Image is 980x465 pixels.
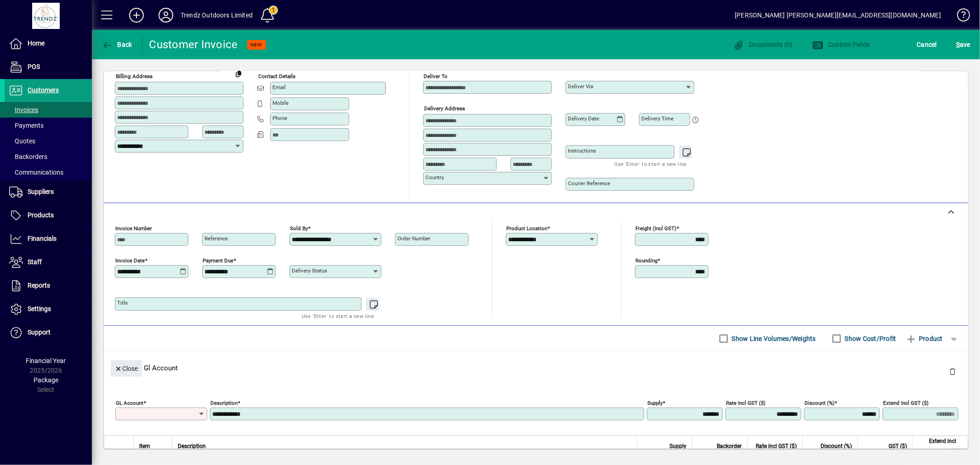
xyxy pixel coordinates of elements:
[635,225,676,232] mat-label: Freight (incl GST)
[28,235,57,242] span: Financials
[812,41,870,48] span: Custom Fields
[115,225,152,232] mat-label: Invoice number
[424,73,448,79] mat-label: Deliver To
[272,84,286,91] mat-label: Email
[506,225,547,232] mat-label: Product location
[302,311,374,321] mat-hint: Use 'Enter' to start a new line
[615,159,687,169] mat-hint: Use 'Enter' to start a new line
[28,188,54,195] span: Suppliers
[954,36,973,53] button: Save
[102,41,132,48] span: Back
[941,367,963,375] app-page-header-button: Delete
[181,8,253,23] div: Trendz Outdoors Limited
[122,7,151,23] button: Add
[5,133,92,149] a: Quotes
[9,169,63,176] span: Communications
[290,225,308,232] mat-label: Sold by
[568,83,593,90] mat-label: Deliver via
[117,300,128,306] mat-label: Title
[647,400,663,406] mat-label: Supply
[28,40,45,47] span: Home
[5,32,92,55] a: Home
[5,274,92,297] a: Reports
[5,227,92,250] a: Financials
[28,305,51,312] span: Settings
[108,364,144,372] app-page-header-button: Close
[731,36,795,53] button: Documents (0)
[735,8,941,23] div: [PERSON_NAME] [PERSON_NAME][EMAIL_ADDRESS][DOMAIN_NAME]
[843,334,896,343] label: Show Cost/Profit
[28,211,54,219] span: Products
[272,115,287,121] mat-label: Phone
[5,321,92,344] a: Support
[28,329,51,336] span: Support
[5,298,92,321] a: Settings
[292,267,327,274] mat-label: Delivery status
[5,164,92,180] a: Communications
[917,37,937,52] span: Cancel
[756,441,797,451] span: Rate incl GST ($)
[956,37,970,52] span: ave
[568,180,610,187] mat-label: Courier Reference
[641,115,674,122] mat-label: Delivery time
[901,330,947,347] button: Product
[231,66,246,81] button: Copy to Delivery address
[204,235,228,242] mat-label: Reference
[5,251,92,274] a: Staff
[568,147,596,154] mat-label: Instructions
[203,257,233,264] mat-label: Payment due
[956,41,960,48] span: S
[28,282,50,289] span: Reports
[115,257,145,264] mat-label: Invoice date
[821,441,852,451] span: Discount (%)
[568,115,599,122] mat-label: Delivery date
[9,153,47,160] span: Backorders
[151,7,181,23] button: Profile
[5,56,92,79] a: POS
[883,400,929,406] mat-label: Extend incl GST ($)
[28,63,40,70] span: POS
[733,41,793,48] span: Documents (0)
[5,204,92,227] a: Products
[26,357,66,364] span: Financial Year
[635,257,657,264] mat-label: Rounding
[139,441,150,451] span: Item
[730,334,816,343] label: Show Line Volumes/Weights
[5,181,92,204] a: Suppliers
[9,106,38,113] span: Invoices
[941,360,963,382] button: Delete
[889,441,907,451] span: GST ($)
[9,122,44,129] span: Payments
[950,2,969,32] a: Knowledge Base
[251,42,262,48] span: NEW
[915,36,940,53] button: Cancel
[810,36,872,53] button: Custom Fields
[425,174,444,181] mat-label: Country
[34,376,58,384] span: Package
[717,441,742,451] span: Backorder
[5,149,92,164] a: Backorders
[111,360,142,377] button: Close
[397,235,431,242] mat-label: Order number
[5,118,92,133] a: Payments
[210,400,238,406] mat-label: Description
[114,361,138,376] span: Close
[804,400,834,406] mat-label: Discount (%)
[726,400,765,406] mat-label: Rate incl GST ($)
[92,36,142,53] app-page-header-button: Back
[28,86,59,94] span: Customers
[5,102,92,118] a: Invoices
[918,436,956,456] span: Extend incl GST ($)
[272,100,289,106] mat-label: Mobile
[906,331,943,346] span: Product
[99,36,135,53] button: Back
[149,37,238,52] div: Customer Invoice
[28,258,42,266] span: Staff
[116,400,143,406] mat-label: GL Account
[669,441,686,451] span: Supply
[178,441,206,451] span: Description
[104,351,968,385] div: Gl Account
[9,137,35,145] span: Quotes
